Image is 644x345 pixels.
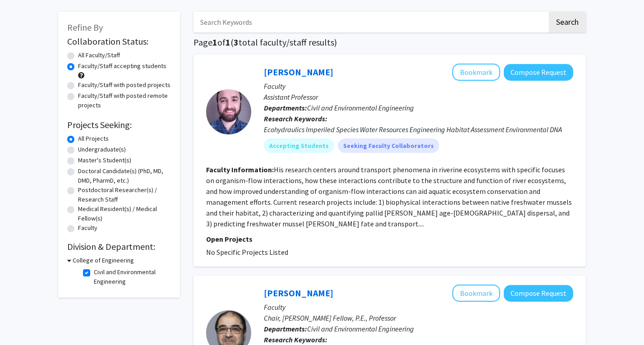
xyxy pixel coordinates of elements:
[264,313,573,323] p: Chair, [PERSON_NAME] Fellow, P.E., Professor
[264,335,327,344] b: Research Keywords:
[225,37,230,48] span: 1
[212,37,217,48] span: 1
[67,36,171,47] h2: Collaboration Status:
[307,103,414,112] span: Civil and Environmental Engineering
[307,324,414,333] span: Civil and Environmental Engineering
[264,324,307,333] b: Departments:
[264,287,333,299] a: [PERSON_NAME]
[234,37,239,48] span: 3
[452,64,500,81] button: Add Brandon Sansom to Bookmarks
[264,124,573,135] div: Ecohydraulics Imperiled Species Water Resources Engineering Habitat Assessment Environmental DNA
[78,223,97,233] label: Faculty
[193,12,547,32] input: Search Keywords
[206,165,274,174] b: Faculty Information:
[67,241,171,252] h2: Division & Department:
[264,81,573,92] p: Faculty
[264,302,573,313] p: Faculty
[78,134,109,143] label: All Projects
[78,91,171,110] label: Faculty/Staff with posted remote projects
[338,138,439,153] mat-chip: Seeking Faculty Collaborators
[264,114,327,123] b: Research Keywords:
[206,248,288,257] span: No Specific Projects Listed
[94,267,169,286] label: Civil and Environmental Engineering
[78,166,171,185] label: Doctoral Candidate(s) (PhD, MD, DMD, PharmD, etc.)
[67,22,103,33] span: Refine By
[264,66,333,78] a: [PERSON_NAME]
[504,285,573,302] button: Compose Request to Hani Salim
[504,64,573,81] button: Compose Request to Brandon Sansom
[78,145,126,154] label: Undergraduate(s)
[78,80,170,90] label: Faculty/Staff with posted projects
[264,103,307,112] b: Departments:
[67,120,171,130] h2: Projects Seeking:
[206,234,573,244] p: Open Projects
[264,138,334,153] mat-chip: Accepting Students
[7,304,38,338] iframe: Chat
[193,37,586,48] h1: Page of ( total faculty/staff results)
[78,51,120,60] label: All Faculty/Staff
[73,256,134,265] h3: College of Engineering
[206,165,572,228] fg-read-more: His research centers around transport phenomena in riverine ecosystems with specific focuses on o...
[452,285,500,302] button: Add Hani Salim to Bookmarks
[549,12,586,32] button: Search
[264,92,573,102] p: Assistant Professor
[78,204,171,223] label: Medical Resident(s) / Medical Fellow(s)
[78,61,166,71] label: Faculty/Staff accepting students
[78,185,171,204] label: Postdoctoral Researcher(s) / Research Staff
[78,156,131,165] label: Master's Student(s)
